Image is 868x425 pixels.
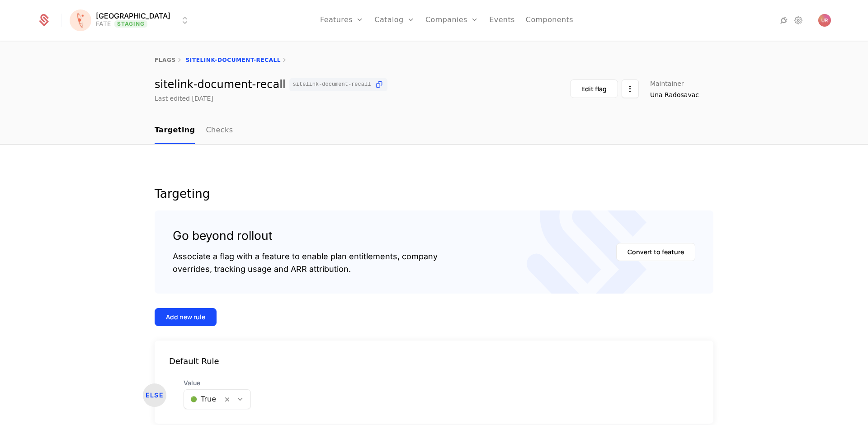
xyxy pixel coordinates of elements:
a: Settings [793,15,804,26]
div: ELSE [143,383,166,407]
div: Edit flag [581,84,607,93]
button: Select action [622,79,639,98]
button: Select environment [72,10,190,30]
div: Targeting [155,188,713,200]
span: [GEOGRAPHIC_DATA] [96,12,170,19]
div: Add new rule [166,313,205,322]
span: Staging [114,20,147,28]
ul: Choose Sub Page [155,117,233,144]
a: Checks [206,117,233,144]
a: Integrations [778,15,789,26]
span: Value [184,378,251,388]
nav: Main [155,117,713,144]
button: Convert to feature [616,243,695,261]
button: Edit flag [570,79,618,98]
span: sitelink-document-recall [293,82,371,87]
div: FATE [96,19,111,28]
div: Associate a flag with a feature to enable plan entitlements, company overrides, tracking usage an... [173,250,438,276]
a: flags [155,57,176,63]
button: Open user button [818,14,831,27]
div: Last edited [DATE] [155,94,213,103]
span: Una Radosavac [650,90,699,99]
div: Default Rule [155,355,713,368]
div: Go beyond rollout [173,229,438,243]
img: Una Radosavac [818,14,831,27]
div: sitelink-document-recall [155,78,387,91]
button: Add new rule [155,308,217,326]
img: Florence [70,9,91,31]
span: Maintainer [650,80,684,87]
a: Targeting [155,117,195,144]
